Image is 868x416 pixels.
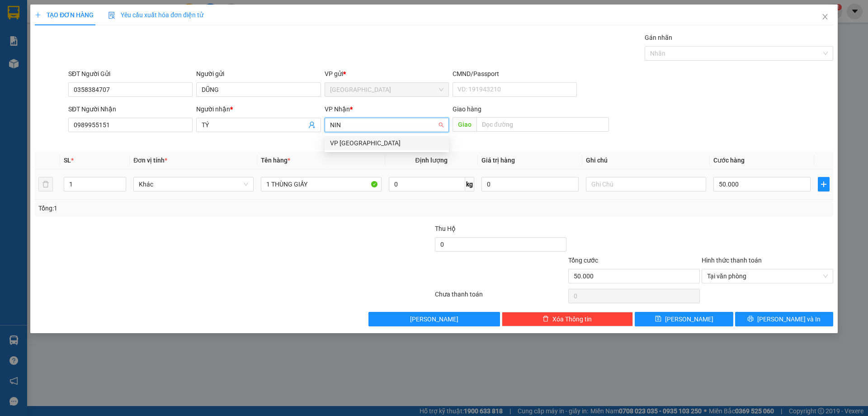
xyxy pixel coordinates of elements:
[702,257,762,264] label: Hình thức thanh toán
[5,38,62,68] li: VP [GEOGRAPHIC_DATA]
[38,177,53,191] button: delete
[757,314,821,324] span: [PERSON_NAME] và In
[481,177,579,191] input: 0
[435,225,456,232] span: Thu Hộ
[735,312,833,326] button: printer[PERSON_NAME] và In
[330,83,443,96] span: Đà Lạt
[5,5,36,36] img: logo.jpg
[434,289,567,305] div: Chưa thanh toán
[465,177,474,191] span: kg
[108,12,115,19] img: icon
[713,157,745,164] span: Cước hàng
[325,133,449,143] div: Văn phòng không hợp lệ
[747,316,754,323] span: printer
[330,138,443,148] div: VP [GEOGRAPHIC_DATA]
[139,177,248,191] span: Khác
[261,157,290,164] span: Tên hàng
[68,69,193,79] div: SĐT Người Gửi
[35,12,41,18] span: plus
[308,121,316,129] span: user-add
[35,11,94,19] span: TẠO ĐƠN HÀNG
[476,117,609,132] input: Dọc đường
[818,177,830,191] button: plus
[133,157,167,164] span: Đơn vị tính
[325,69,449,79] div: VP gửi
[62,38,120,68] li: VP Văn Phòng [PERSON_NAME] (Mường Thanh)
[586,177,706,191] input: Ghi Chú
[707,269,828,283] span: Tại văn phòng
[196,104,321,114] div: Người nhận
[196,69,321,79] div: Người gửi
[645,34,672,41] label: Gán nhãn
[542,316,549,323] span: delete
[453,117,476,132] span: Giao
[635,312,733,326] button: save[PERSON_NAME]
[68,104,193,114] div: SĐT Người Nhận
[368,312,500,326] button: [PERSON_NAME]
[818,181,829,188] span: plus
[325,136,449,150] div: VP Ninh Hòa
[261,177,381,191] input: VD: Bàn, Ghế
[655,316,661,323] span: save
[821,13,829,20] span: close
[453,105,481,113] span: Giao hàng
[325,105,350,113] span: VP Nhận
[38,203,335,213] div: Tổng: 1
[502,312,633,326] button: deleteXóa Thông tin
[5,5,131,22] li: [PERSON_NAME]
[568,257,598,264] span: Tổng cước
[812,5,838,30] button: Close
[453,69,577,79] div: CMND/Passport
[108,11,203,19] span: Yêu cầu xuất hóa đơn điện tử
[665,314,713,324] span: [PERSON_NAME]
[415,157,448,164] span: Định lượng
[552,314,592,324] span: Xóa Thông tin
[481,157,515,164] span: Giá trị hàng
[64,157,71,164] span: SL
[582,152,710,169] th: Ghi chú
[410,314,458,324] span: [PERSON_NAME]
